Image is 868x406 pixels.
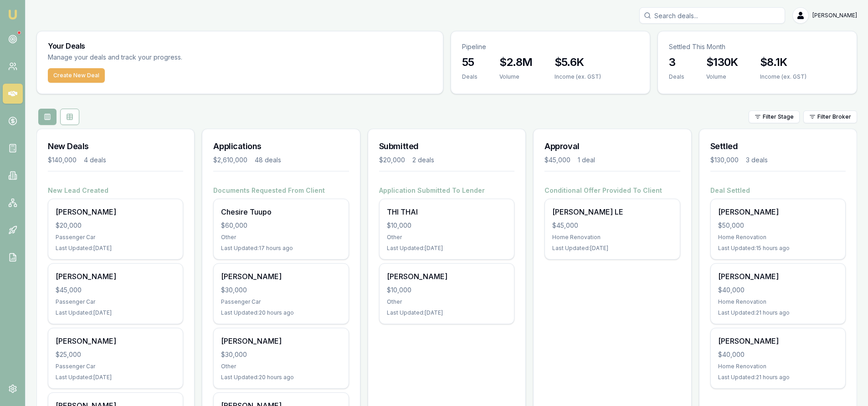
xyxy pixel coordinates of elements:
[56,245,175,252] div: Last Updated: [DATE]
[221,206,341,217] div: Chesire Tuupo
[7,9,18,20] img: emu-icon-u.png
[544,140,680,153] h3: Approval
[56,336,175,346] div: [PERSON_NAME]
[379,140,514,153] h3: Submitted
[221,298,341,306] div: Passenger Car
[639,7,785,24] input: Search deals
[387,245,507,252] div: Last Updated: [DATE]
[379,186,514,195] h4: Application Submitted To Lender
[718,374,838,381] div: Last Updated: 21 hours ago
[56,350,175,359] div: $25,000
[555,73,601,80] div: Income (ex. GST)
[221,286,341,295] div: $30,000
[763,113,794,120] span: Filter Stage
[746,155,768,165] div: 3 deals
[221,350,341,359] div: $30,000
[48,140,183,153] h3: New Deals
[56,234,175,241] div: Passenger Car
[462,55,478,70] h3: 55
[221,363,341,370] div: Other
[669,55,684,70] h3: 3
[221,336,341,346] div: [PERSON_NAME]
[718,234,838,241] div: Home Renovation
[221,271,341,282] div: [PERSON_NAME]
[749,110,800,123] button: Filter Stage
[56,206,175,217] div: [PERSON_NAME]
[718,363,838,370] div: Home Renovation
[221,374,341,381] div: Last Updated: 20 hours ago
[718,336,838,346] div: [PERSON_NAME]
[56,221,175,230] div: $20,000
[803,110,857,123] button: Filter Broker
[718,309,838,316] div: Last Updated: 21 hours ago
[412,155,434,165] div: 2 deals
[710,155,739,165] div: $130,000
[669,73,684,80] div: Deals
[213,140,349,153] h3: Applications
[56,286,175,295] div: $45,000
[669,42,846,51] p: Settled This Month
[578,155,595,165] div: 1 deal
[56,271,175,282] div: [PERSON_NAME]
[718,245,838,252] div: Last Updated: 15 hours ago
[706,55,738,70] h3: $130K
[48,186,183,195] h4: New Lead Created
[718,298,838,306] div: Home Renovation
[499,73,533,80] div: Volume
[552,221,672,230] div: $45,000
[213,155,247,165] div: $2,610,000
[812,12,857,19] span: [PERSON_NAME]
[462,73,478,80] div: Deals
[48,155,77,165] div: $140,000
[213,186,349,195] h4: Documents Requested From Client
[544,186,680,195] h4: Conditional Offer Provided To Client
[221,245,341,252] div: Last Updated: 17 hours ago
[718,206,838,217] div: [PERSON_NAME]
[710,140,846,153] h3: Settled
[387,309,507,316] div: Last Updated: [DATE]
[56,374,175,381] div: Last Updated: [DATE]
[48,52,281,63] p: Manage your deals and track your progress.
[718,286,838,295] div: $40,000
[48,42,432,50] h3: Your Deals
[710,186,846,195] h4: Deal Settled
[387,206,507,217] div: THI THAI
[552,206,672,217] div: [PERSON_NAME] LE
[760,55,806,70] h3: $8.1K
[221,309,341,316] div: Last Updated: 20 hours ago
[499,55,533,70] h3: $2.8M
[255,155,281,165] div: 48 deals
[56,298,175,306] div: Passenger Car
[544,155,570,165] div: $45,000
[718,271,838,282] div: [PERSON_NAME]
[56,363,175,370] div: Passenger Car
[706,73,738,80] div: Volume
[387,271,507,282] div: [PERSON_NAME]
[387,298,507,306] div: Other
[84,155,106,165] div: 4 deals
[221,234,341,241] div: Other
[760,73,806,80] div: Income (ex. GST)
[817,113,851,120] span: Filter Broker
[221,221,341,230] div: $60,000
[718,350,838,359] div: $40,000
[552,234,672,241] div: Home Renovation
[56,309,175,316] div: Last Updated: [DATE]
[48,68,105,83] button: Create New Deal
[387,234,507,241] div: Other
[387,221,507,230] div: $10,000
[718,221,838,230] div: $50,000
[387,286,507,295] div: $10,000
[552,245,672,252] div: Last Updated: [DATE]
[555,55,601,70] h3: $5.6K
[379,155,405,165] div: $20,000
[462,42,639,51] p: Pipeline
